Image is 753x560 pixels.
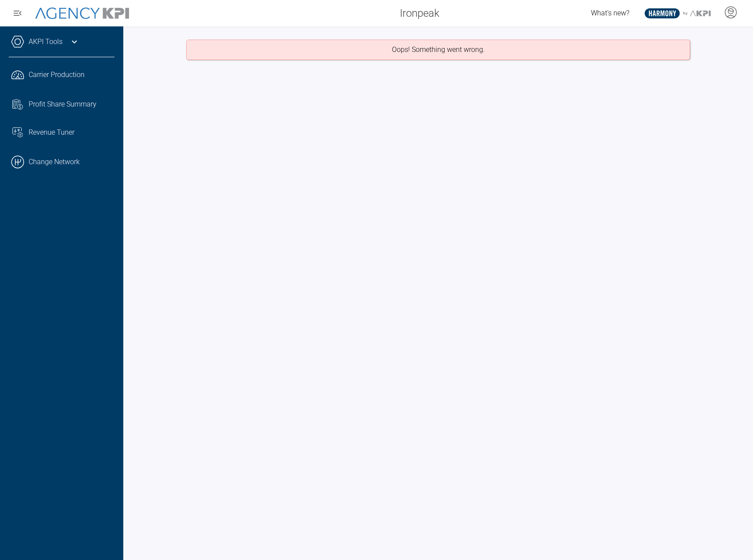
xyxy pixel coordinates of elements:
[35,7,129,19] img: AgencyKPI
[29,37,63,47] a: AKPI Tools
[29,127,74,138] span: Revenue Tuner
[392,44,485,55] p: Oops! Something went wrong.
[591,9,629,17] span: What's new?
[29,99,96,110] span: Profit Share Summary
[29,70,85,80] span: Carrier Production
[400,5,439,21] span: Ironpeak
